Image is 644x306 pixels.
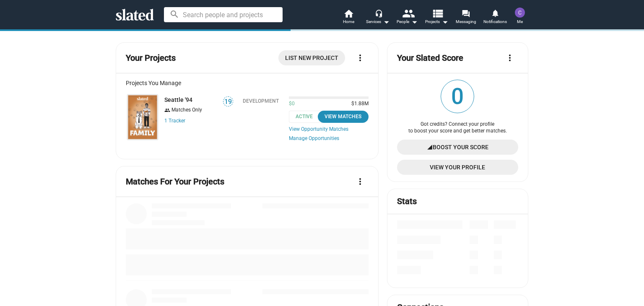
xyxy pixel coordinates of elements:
[480,8,510,27] a: Notifications
[440,17,450,27] mat-icon: arrow_drop_down
[397,121,518,135] div: Got credits? Connect your profile to boost your score and get better matches.
[171,107,202,114] span: Matches Only
[422,8,451,27] button: Projects
[404,160,512,175] span: View Your Profile
[278,50,345,65] a: List New Project
[126,52,176,64] mat-card-title: Your Projects
[462,9,470,17] mat-icon: forum
[515,8,525,18] img: C Freeman
[164,106,170,114] mat-icon: group
[427,140,433,155] mat-icon: signal_cellular_4_bar
[363,8,392,27] button: Services
[289,126,369,132] a: View Opportunity Matches
[289,101,295,107] span: $0
[318,111,369,123] button: View Matches
[223,98,233,106] span: 19
[517,17,523,27] span: Me
[366,17,390,27] div: Services
[392,8,422,27] button: People
[285,50,338,65] span: List New Project
[409,17,419,27] mat-icon: arrow_drop_down
[243,98,279,104] div: Development
[348,101,369,107] span: $1.88M
[289,135,369,142] a: Manage Opportunities
[343,8,353,18] mat-icon: home
[397,52,463,64] mat-card-title: Your Slated Score
[164,96,192,103] a: Seattle '94
[355,53,365,63] mat-icon: more_vert
[334,8,363,27] a: Home
[323,112,364,121] div: View Matches
[127,95,158,140] img: Seattle '94
[491,9,499,17] mat-icon: notifications
[397,196,417,207] mat-card-title: Stats
[126,80,369,86] div: Projects You Manage
[164,7,283,22] input: Search people and projects
[451,8,480,27] a: Messaging
[164,118,185,124] a: 1 Tracker
[433,140,488,155] span: Boost Your Score
[425,17,448,27] span: Projects
[126,93,159,141] a: Seattle '94
[375,9,382,17] mat-icon: headset_mic
[431,7,444,19] mat-icon: view_list
[397,140,518,155] a: Boost Your Score
[402,7,414,19] mat-icon: people
[381,17,391,27] mat-icon: arrow_drop_down
[510,6,530,28] button: C FreemanMe
[456,17,476,27] span: Messaging
[289,111,325,123] span: Active
[397,17,418,27] div: People
[355,176,365,187] mat-icon: more_vert
[343,17,354,27] span: Home
[126,176,224,187] mat-card-title: Matches For Your Projects
[505,53,515,63] mat-icon: more_vert
[441,80,474,113] span: 0
[483,17,507,27] span: Notifications
[397,160,518,175] a: View Your Profile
